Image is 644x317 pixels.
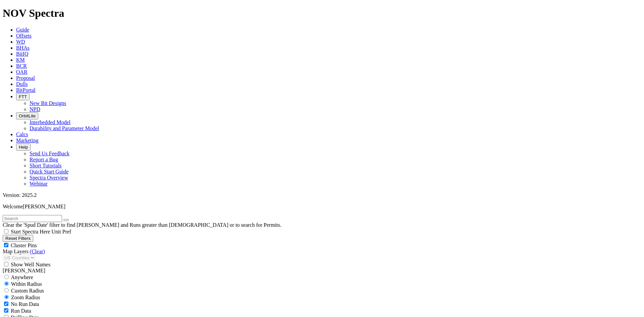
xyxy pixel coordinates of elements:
[30,163,62,168] a: Short Tutorials
[30,151,69,156] a: Send Us Feedback
[30,181,48,187] a: Webinar
[30,157,58,162] a: Report a Bug
[16,112,38,119] button: OrbitLite
[3,222,281,228] span: Clear the 'Spud Date' filter to find [PERSON_NAME] and Runs greater than [DEMOGRAPHIC_DATA] or to...
[11,308,31,314] span: Run Data
[19,113,36,118] span: OrbitLite
[16,63,27,69] a: BCR
[30,119,70,125] a: Interbedded Model
[3,268,641,274] div: [PERSON_NAME]
[11,274,33,280] span: Anywhere
[51,229,71,234] span: Unit Pref
[11,281,42,287] span: Within Radius
[3,204,641,210] p: Welcome
[3,7,641,19] h1: NOV Spectra
[11,262,50,267] span: Show Well Names
[30,249,45,254] a: (Clear)
[16,69,28,75] a: OAR
[16,131,28,137] a: Calcs
[30,106,40,112] a: NPD
[16,75,35,81] a: Proposal
[16,87,36,93] a: BitPortal
[16,33,32,39] a: Offsets
[16,27,29,33] a: Guide
[11,243,37,248] span: Cluster Pins
[30,125,99,131] a: Durability and Parameter Model
[16,57,25,63] a: KM
[16,39,25,45] a: WD
[16,45,30,51] a: BHAs
[3,215,62,222] input: Search
[3,192,641,198] div: Version: 2025.2
[23,204,65,209] span: [PERSON_NAME]
[30,169,68,174] a: Quick Start Guide
[19,145,28,150] span: Help
[11,301,39,307] span: No Run Data
[30,175,68,180] a: Spectra Overview
[4,229,8,233] input: Start Spectra Here
[11,288,44,294] span: Custom Radius
[3,249,29,254] span: Map Layers
[11,295,40,300] span: Zoom Radius
[16,93,30,100] button: FTT
[3,235,33,242] button: Reset Filters
[19,94,27,99] span: FTT
[16,51,28,57] a: BitIQ
[16,144,31,151] button: Help
[16,81,28,87] a: Dulls
[30,100,66,106] a: New Bit Designs
[11,229,50,234] span: Start Spectra Here
[16,138,39,143] a: Marketing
